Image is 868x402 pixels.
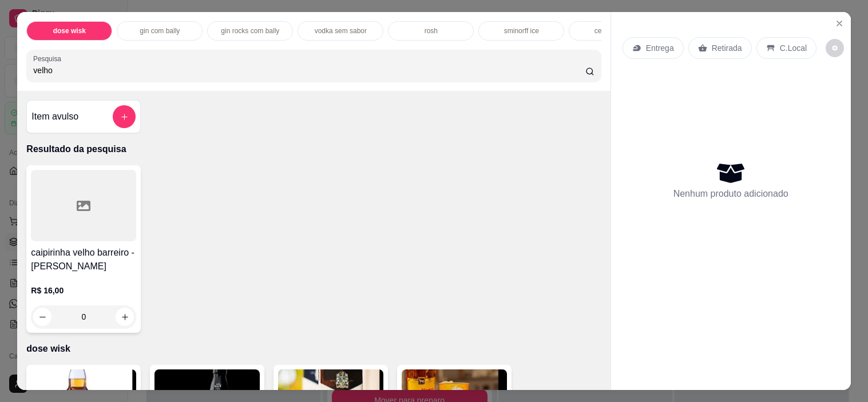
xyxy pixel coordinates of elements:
p: gin rocks com bally [221,26,279,35]
button: Close [830,14,849,33]
p: rosh [425,26,438,35]
p: sminorff ice [504,26,539,35]
button: increase-product-quantity [116,308,134,326]
h4: Item avulso [31,110,78,124]
p: Nenhum produto adicionado [673,187,788,201]
p: vodka sem sabor [315,26,367,35]
h4: caipirinha velho barreiro - [PERSON_NAME] [31,246,136,273]
button: decrease-product-quantity [33,308,51,326]
label: Pesquisa [33,54,65,63]
p: dose wisk [26,342,601,356]
p: Resultado da pesquisa [26,142,601,156]
p: Retirada [712,42,742,54]
p: gin com bally [140,26,180,35]
p: Entrega [646,42,674,54]
p: R$ 16,00 [31,285,136,296]
button: decrease-product-quantity [826,39,844,57]
p: C.Local [780,42,807,54]
p: dose wisk [53,26,86,35]
p: cerveja lata [594,26,629,35]
input: Pesquisa [33,65,585,76]
button: add-separate-item [113,105,136,128]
